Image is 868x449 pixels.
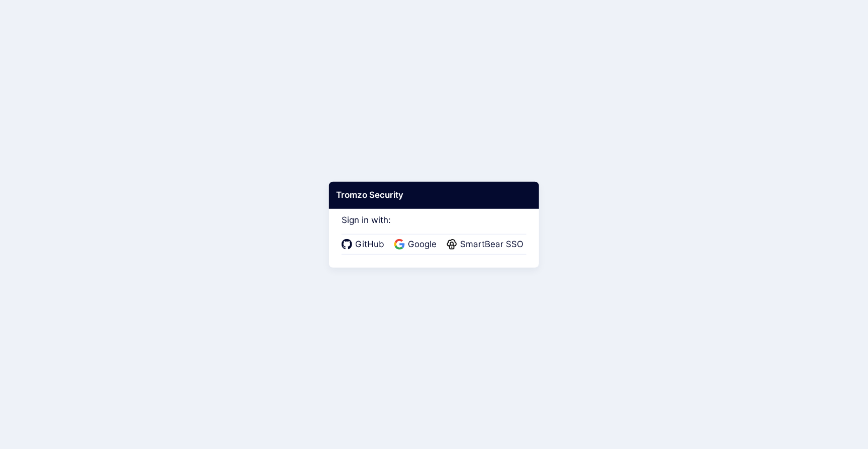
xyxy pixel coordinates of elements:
div: Sign in with: [342,201,526,255]
span: GitHub [352,238,387,251]
a: SmartBear SSO [447,238,526,251]
div: Tromzo Security [329,182,539,209]
span: SmartBear SSO [457,238,526,251]
a: Google [394,238,440,251]
a: GitHub [342,238,387,251]
span: Google [405,238,440,251]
